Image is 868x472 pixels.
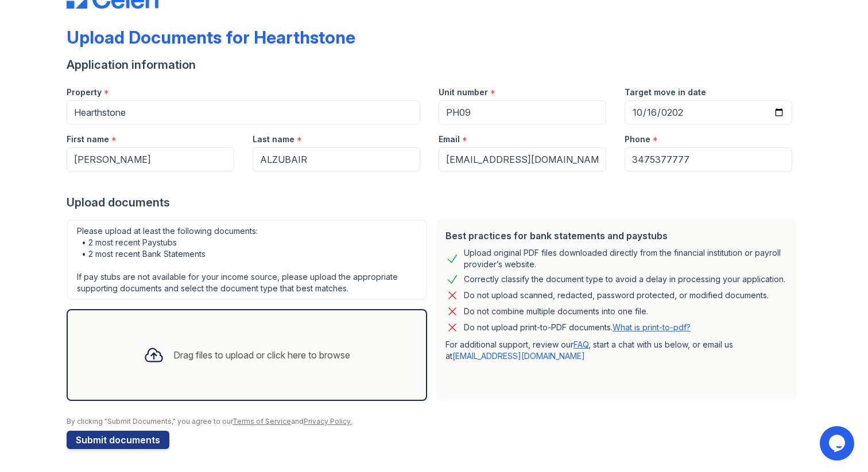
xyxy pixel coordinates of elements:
[625,87,706,98] label: Target move in date
[232,417,291,426] a: Terms of Service
[445,339,788,362] p: For additional support, review our , start a chat with us below, or email us at
[464,305,648,318] div: Do not combine multiple documents into one file.
[613,322,691,332] a: What is print-to-pdf?
[67,431,169,449] button: Submit documents
[304,417,352,426] a: Privacy Policy.
[67,57,801,73] div: Application information
[625,134,650,145] label: Phone
[67,194,801,210] div: Upload documents
[439,87,488,98] label: Unit number
[573,340,588,349] a: FAQ
[820,426,857,461] iframe: chat widget
[67,87,102,98] label: Property
[464,288,769,302] div: Do not upload scanned, redacted, password protected, or modified documents.
[464,272,785,286] div: Correctly classify the document type to avoid a delay in processing your application.
[67,134,109,145] label: First name
[464,322,691,333] p: Do not upload print-to-PDF documents.
[173,348,350,362] div: Drag files to upload or click here to browse
[464,247,788,270] div: Upload original PDF files downloaded directly from the financial institution or payroll provider’...
[445,229,788,243] div: Best practices for bank statements and paystubs
[67,27,355,48] div: Upload Documents for Hearthstone
[67,220,427,300] div: Please upload at least the following documents: • 2 most recent Paystubs • 2 most recent Bank Sta...
[253,134,294,145] label: Last name
[439,134,460,145] label: Email
[67,417,801,426] div: By clicking "Submit Documents," you agree to our and
[452,351,585,361] a: [EMAIL_ADDRESS][DOMAIN_NAME]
